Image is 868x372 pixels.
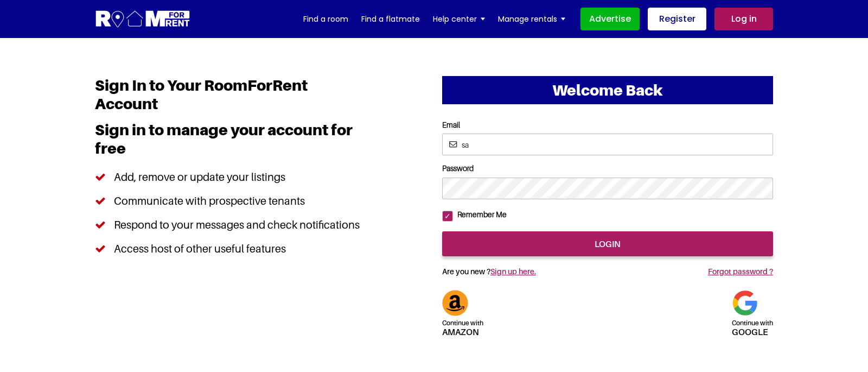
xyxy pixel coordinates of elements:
li: Respond to your messages and check notifications [95,213,368,237]
span: Continue with [442,319,483,327]
a: Find a room [303,11,348,27]
h5: Are you new ? [442,256,628,282]
a: Register [648,8,706,30]
a: Continue withAmazon [442,297,483,336]
a: Help center [433,11,485,27]
h5: Amazon [442,316,483,336]
a: Log in [714,8,773,30]
input: Email [442,134,773,155]
li: Access host of other useful features [95,237,368,261]
input: login [442,231,773,256]
h1: Sign In to Your RoomForRent Account [95,76,368,121]
a: Find a flatmate [361,11,420,27]
span: Continue with [732,319,773,327]
label: Email [442,121,773,130]
img: Amazon [442,290,468,316]
h2: Welcome Back [442,76,773,104]
a: Forgot password ? [708,267,773,276]
label: Password [442,164,773,173]
li: Communicate with prospective tenants [95,189,368,213]
a: Advertise [580,8,640,30]
a: Sign up here. [490,267,536,276]
img: Logo for Room for Rent, featuring a welcoming design with a house icon and modern typography [95,9,191,29]
a: Manage rentals [498,11,565,27]
img: Google [732,290,758,316]
a: Continue withgoogle [732,297,773,336]
li: Add, remove or update your listings [95,165,368,189]
h5: google [732,316,773,336]
h3: Sign in to manage your account for free [95,121,368,165]
label: Remember Me [453,210,507,219]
